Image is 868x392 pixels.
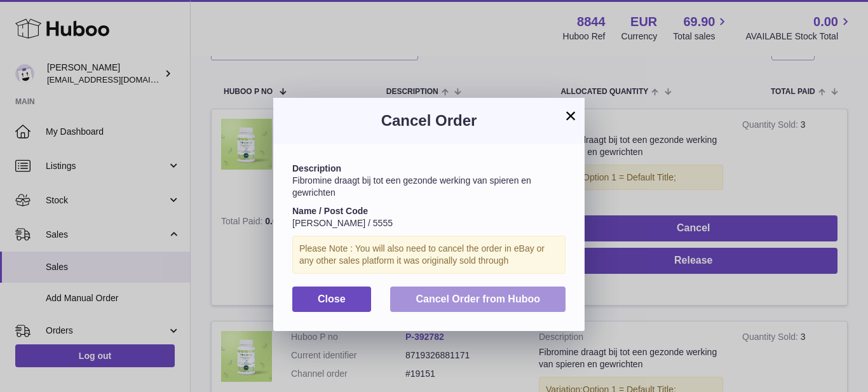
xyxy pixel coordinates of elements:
[292,218,393,228] span: [PERSON_NAME] / 5555
[563,108,578,123] button: ×
[292,287,371,313] button: Close
[292,111,566,131] h3: Cancel Order
[292,236,566,274] div: Please Note : You will also need to cancel the order in eBay or any other sales platform it was o...
[292,175,531,198] span: Fibromine draagt bij tot een gezonde werking van spieren en gewrichten
[390,287,566,313] button: Cancel Order from Huboo
[292,163,341,173] strong: Description
[416,294,540,304] span: Cancel Order from Huboo
[292,206,368,216] strong: Name / Post Code
[318,294,346,304] span: Close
